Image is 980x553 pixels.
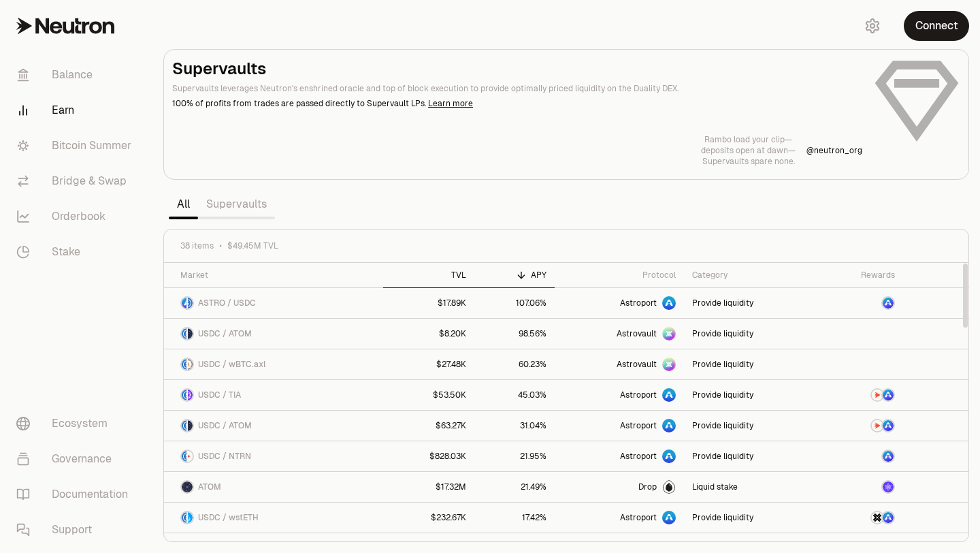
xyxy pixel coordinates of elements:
[188,359,193,370] img: wBTC.axl Logo
[904,11,969,41] button: Connect
[684,441,817,471] a: Provide liquidity
[5,512,147,548] a: Support
[198,298,256,309] span: ASTRO / USDC
[555,288,684,318] a: Astroport
[383,288,474,318] a: $17.89K
[182,420,186,431] img: USDC Logo
[620,451,657,462] span: Astroport
[182,359,186,370] img: USDC Logo
[883,512,894,523] img: ASTRO Logo
[638,481,657,492] span: Drop
[883,451,894,462] img: ASTRO Logo
[198,512,259,523] span: USDC / wstETH
[620,298,657,309] span: Astroport
[817,472,903,502] a: dATOM Logo
[164,380,383,410] a: USDC LogoTIA LogoUSDC / TIA
[5,441,147,477] a: Governance
[825,270,895,281] div: Rewards
[164,319,383,349] a: USDC LogoATOM LogoUSDC / ATOM
[5,163,147,199] a: Bridge & Swap
[474,319,555,349] a: 98.56%
[383,503,474,533] a: $232.67K
[164,288,383,318] a: ASTRO LogoUSDC LogoASTRO / USDC
[198,191,275,218] a: Supervaults
[817,288,903,318] a: ASTRO Logo
[182,481,193,492] img: ATOM Logo
[684,288,817,318] a: Provide liquidity
[872,390,883,400] img: NTRN Logo
[198,359,265,370] span: USDC / wBTC.axl
[684,411,817,441] a: Provide liquidity
[383,441,474,471] a: $828.03K
[182,390,186,400] img: USDC Logo
[555,503,684,533] a: Astroport
[428,98,473,109] a: Learn more
[474,349,555,379] a: 60.23%
[684,503,817,533] a: Provide liquidity
[172,97,862,110] p: 100% of profits from trades are passed directly to Supervault LPs.
[383,472,474,502] a: $17.32M
[474,441,555,471] a: 21.95%
[5,234,147,270] a: Stake
[188,420,193,431] img: ATOM Logo
[872,420,883,431] img: NTRN Logo
[164,503,383,533] a: USDC LogowstETH LogoUSDC / wstETH
[5,128,147,163] a: Bitcoin Summer
[198,420,252,431] span: USDC / ATOM
[188,298,193,309] img: USDC Logo
[198,390,241,400] span: USDC / TIA
[180,240,214,251] span: 38 items
[164,472,383,502] a: ATOM LogoATOM
[227,240,278,251] span: $49.45M TVL
[182,298,186,309] img: ASTRO Logo
[817,411,903,441] a: NTRN LogoASTRO Logo
[474,288,555,318] a: 107.06%
[872,512,883,523] img: AXL Logo
[172,58,862,80] h2: Supervaults
[617,328,657,339] span: Astrovault
[563,270,676,281] div: Protocol
[172,82,862,95] p: Supervaults leverages Neutron's enshrined oracle and top of block execution to provide optimally ...
[198,481,221,492] span: ATOM
[182,451,186,462] img: USDC Logo
[883,481,894,492] img: dATOM Logo
[180,270,375,281] div: Market
[817,380,903,410] a: NTRN LogoASTRO Logo
[620,512,657,523] span: Astroport
[684,472,817,502] a: Liquid stake
[198,328,252,339] span: USDC / ATOM
[182,328,186,339] img: USDC Logo
[883,420,894,431] img: ASTRO Logo
[806,145,862,156] p: @ neutron_org
[684,349,817,379] a: Provide liquidity
[701,156,796,167] p: Supervaults spare none.
[474,472,555,502] a: 21.49%
[5,199,147,234] a: Orderbook
[883,298,894,309] img: ASTRO Logo
[169,191,198,218] a: All
[5,477,147,512] a: Documentation
[555,319,684,349] a: Astrovault
[474,411,555,441] a: 31.04%
[182,512,186,523] img: USDC Logo
[692,270,808,281] div: Category
[684,380,817,410] a: Provide liquidity
[701,134,796,145] p: Rambo load your clip—
[188,390,193,400] img: TIA Logo
[383,349,474,379] a: $27.48K
[483,270,546,281] div: APY
[555,380,684,410] a: Astroport
[188,451,193,462] img: NTRN Logo
[684,319,817,349] a: Provide liquidity
[474,503,555,533] a: 17.42%
[5,57,147,93] a: Balance
[164,411,383,441] a: USDC LogoATOM LogoUSDC / ATOM
[474,380,555,410] a: 45.03%
[817,503,903,533] a: AXL LogoASTRO Logo
[555,349,684,379] a: Astrovault
[188,512,193,523] img: wstETH Logo
[806,145,862,156] a: @neutron_org
[383,411,474,441] a: $63.27K
[164,349,383,379] a: USDC LogowBTC.axl LogoUSDC / wBTC.axl
[817,441,903,471] a: ASTRO Logo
